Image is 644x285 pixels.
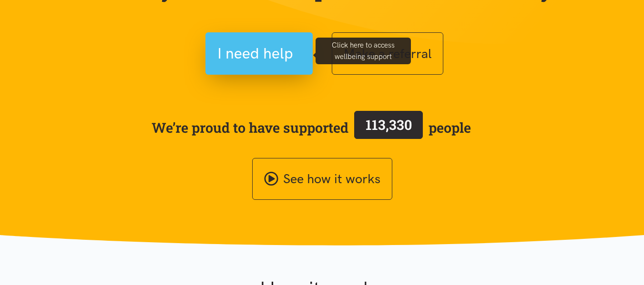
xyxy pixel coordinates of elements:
span: 113,330 [366,116,412,134]
div: Click here to access wellbeing support [316,38,411,64]
a: 113,330 [348,109,429,146]
a: See how it works [252,158,392,200]
button: Make a referral [332,32,443,75]
span: I need help [217,41,293,66]
button: I need help [205,32,313,75]
span: We’re proud to have supported people [152,109,471,146]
